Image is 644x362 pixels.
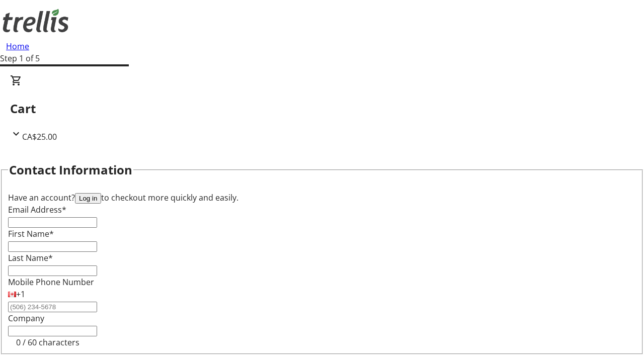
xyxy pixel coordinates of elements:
h2: Cart [10,100,634,118]
span: CA$25.00 [22,131,57,142]
label: Mobile Phone Number [8,277,94,288]
div: CartCA$25.00 [10,74,634,143]
label: Email Address* [8,204,66,215]
input: (506) 234-5678 [8,302,97,312]
tr-character-limit: 0 / 60 characters [16,337,79,348]
label: Company [8,313,44,324]
h2: Contact Information [9,161,132,179]
label: Last Name* [8,252,53,263]
button: Log in [75,193,101,204]
div: Have an account? to checkout more quickly and easily. [8,192,636,204]
label: First Name* [8,228,54,239]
